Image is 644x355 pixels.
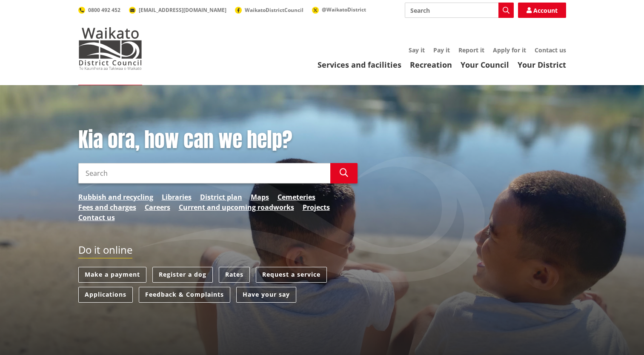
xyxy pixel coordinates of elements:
[245,6,303,14] span: WaikatoDistrictCouncil
[322,6,366,13] span: @WaikatoDistrict
[78,244,132,259] h2: Do it online
[78,267,146,283] a: Make a payment
[235,6,303,14] a: WaikatoDistrictCouncil
[303,202,330,212] a: Projects
[139,6,226,14] span: [EMAIL_ADDRESS][DOMAIN_NAME]
[88,6,120,14] span: 0800 492 452
[461,60,509,70] a: Your Council
[535,46,566,54] a: Contact us
[145,202,170,212] a: Careers
[78,287,133,303] a: Applications
[493,46,526,54] a: Apply for it
[236,287,296,303] a: Have your say
[162,192,192,202] a: Libraries
[78,6,120,14] a: 0800 492 452
[78,192,153,202] a: Rubbish and recycling
[518,60,566,70] a: Your District
[312,6,366,13] a: @WaikatoDistrict
[405,3,514,18] input: Search input
[318,60,401,70] a: Services and facilities
[129,6,226,14] a: [EMAIL_ADDRESS][DOMAIN_NAME]
[200,192,242,202] a: District plan
[78,163,330,183] input: Search input
[152,267,213,283] a: Register a dog
[433,46,450,54] a: Pay it
[409,46,425,54] a: Say it
[78,128,358,152] h1: Kia ora, how can we help?
[458,46,484,54] a: Report it
[518,3,566,18] a: Account
[78,202,136,212] a: Fees and charges
[179,202,294,212] a: Current and upcoming roadworks
[219,267,250,283] a: Rates
[410,60,452,70] a: Recreation
[251,192,269,202] a: Maps
[78,27,142,70] img: Waikato District Council - Te Kaunihera aa Takiwaa o Waikato
[278,192,315,202] a: Cemeteries
[139,287,230,303] a: Feedback & Complaints
[256,267,327,283] a: Request a service
[78,212,115,223] a: Contact us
